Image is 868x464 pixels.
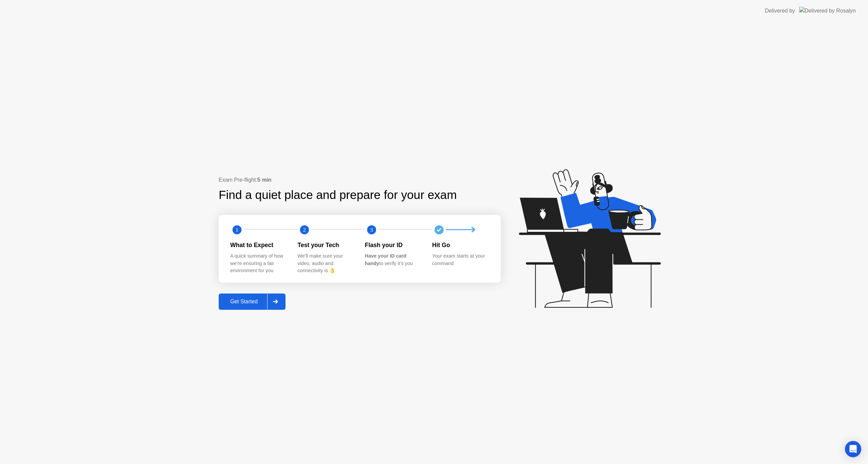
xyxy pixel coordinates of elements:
div: Hit Go [432,241,489,249]
div: A quick summary of how we’re ensuring a fair environment for you [230,253,287,275]
text: 1 [236,226,238,233]
img: Delivered by Rosalyn [799,7,856,15]
div: Test your Tech [298,241,354,249]
b: 5 min [257,177,272,183]
text: 3 [370,226,373,233]
div: Your exam starts at your command [432,253,489,267]
div: Open Intercom Messenger [845,441,861,457]
div: Exam Pre-flight: [219,176,501,184]
text: 2 [303,226,305,233]
div: What to Expect [230,241,287,249]
div: We’ll make sure your video, audio and connectivity is 👌 [298,253,354,275]
div: Flash your ID [365,241,421,249]
button: Get Started [219,294,285,310]
div: Get Started [221,299,267,305]
div: Delivered by [765,7,795,15]
div: Find a quiet place and prepare for your exam [219,186,458,204]
b: Have your ID card handy [365,253,406,266]
div: to verify it’s you [365,253,421,267]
